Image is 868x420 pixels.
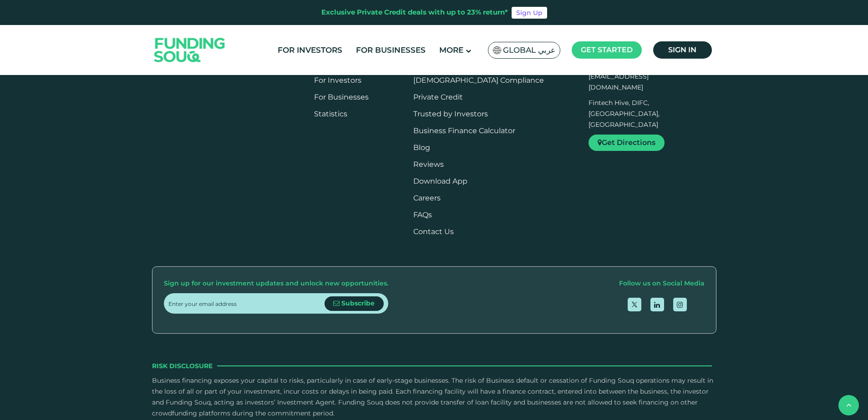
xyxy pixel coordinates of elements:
[314,76,361,85] a: For Investors
[413,143,430,152] a: Blog
[589,98,697,130] p: Fintech Hive, DIFC, [GEOGRAPHIC_DATA], [GEOGRAPHIC_DATA]
[321,7,508,18] div: Exclusive Private Credit deals with up to 23% return*
[275,43,345,58] a: For Investors
[413,126,515,135] a: Business Finance Calculator
[589,135,665,151] a: Get Directions
[673,298,687,311] a: open Instagram
[439,45,463,55] span: More
[164,278,388,289] div: Sign up for our investment updates and unlock new opportunities.
[152,361,213,371] span: Risk Disclosure
[581,45,633,54] span: Get started
[354,43,428,58] a: For Businesses
[145,27,234,73] img: Logo
[838,395,859,415] button: back
[413,194,441,202] span: Careers
[168,293,325,314] input: Enter your email address
[152,375,716,419] p: Business financing exposes your capital to risks, particularly in case of early-stage businesses....
[650,298,664,311] a: open Linkedin
[413,210,432,219] a: FAQs
[413,227,454,236] a: Contact Us
[413,110,488,118] a: Trusted by Investors
[619,278,705,289] div: Follow us on Social Media
[503,45,555,55] span: Global عربي
[632,302,637,307] img: twitter
[493,46,501,54] img: SA Flag
[413,177,467,185] a: Download App
[341,299,375,307] span: Subscribe
[314,93,369,101] a: For Businesses
[628,298,641,311] a: open Twitter
[413,93,463,101] a: Private Credit
[512,7,547,19] a: Sign Up
[668,45,696,54] span: Sign in
[314,110,347,118] a: Statistics
[653,41,712,59] a: Sign in
[413,160,444,169] a: Reviews
[325,296,384,311] button: Subscribe
[413,76,544,85] a: [DEMOGRAPHIC_DATA] Compliance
